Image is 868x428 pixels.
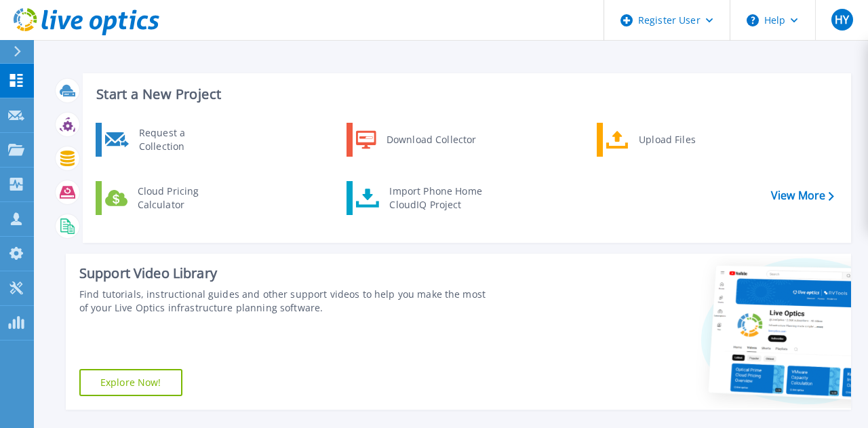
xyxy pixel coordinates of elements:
[79,265,488,282] div: Support Video Library
[96,87,833,102] h3: Start a New Project
[347,123,486,157] a: Download Collector
[835,14,849,25] span: HY
[96,123,235,157] a: Request a Collection
[79,369,182,396] a: Explore Now!
[132,126,231,153] div: Request a Collection
[597,123,736,157] a: Upload Files
[79,288,488,315] div: Find tutorials, instructional guides and other support videos to help you make the most of your L...
[131,184,231,212] div: Cloud Pricing Calculator
[771,189,834,202] a: View More
[382,184,488,212] div: Import Phone Home CloudIQ Project
[96,181,235,215] a: Cloud Pricing Calculator
[380,126,482,153] div: Download Collector
[632,126,732,153] div: Upload Files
